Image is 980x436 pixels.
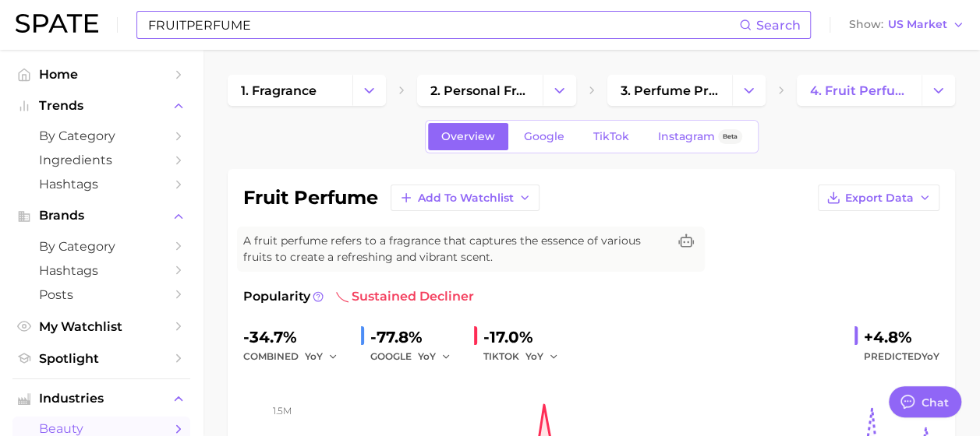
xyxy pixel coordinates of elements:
span: Overview [441,130,495,143]
span: Predicted [864,347,939,366]
a: Hashtags [12,172,190,196]
a: 4. fruit perfume [797,75,922,106]
a: by Category [12,124,190,148]
span: Posts [39,287,164,302]
span: by Category [39,128,164,143]
a: 3. perfume products [607,75,732,106]
span: My Watchlist [39,319,164,334]
span: Show [849,20,883,29]
button: YoY [418,347,451,366]
div: -77.8% [370,325,462,350]
a: Spotlight [12,346,190,371]
span: Home [39,67,164,82]
a: My Watchlist [12,315,190,339]
div: +4.8% [864,325,939,350]
button: Export Data [818,185,939,211]
a: Ingredients [12,148,190,172]
a: by Category [12,234,190,258]
span: Trends [39,99,164,113]
button: YoY [525,347,559,366]
span: beauty [39,421,164,436]
div: combined [243,347,348,366]
span: Beta [723,130,738,143]
button: Add to Watchlist [391,185,540,211]
a: Posts [12,283,190,307]
span: Popularity [243,287,310,306]
a: Google [511,123,578,150]
img: sustained decliner [336,290,348,303]
button: Trends [12,94,190,118]
a: 1. fragrance [228,75,352,106]
img: SPATE [16,14,98,33]
span: Google [524,130,564,143]
button: Brands [12,204,190,227]
span: 2. personal fragrance [430,83,529,98]
span: YoY [418,350,436,363]
span: Instagram [658,130,715,143]
span: US Market [888,20,947,29]
button: Change Category [352,75,386,106]
span: 3. perfume products [621,83,719,98]
button: Change Category [922,75,955,106]
span: A fruit perfume refers to a fragrance that captures the essence of various fruits to create a ref... [243,233,667,265]
div: -34.7% [243,325,348,350]
span: YoY [922,350,939,362]
a: 2. personal fragrance [417,75,542,106]
span: TikTok [593,130,629,143]
span: Brands [39,209,164,223]
a: Home [12,62,190,86]
span: Add to Watchlist [418,192,514,205]
span: Spotlight [39,351,164,366]
span: Hashtags [39,263,164,278]
input: Search here for a brand, industry, or ingredient [147,12,739,38]
span: sustained decliner [336,287,474,306]
span: Hashtags [39,177,164,192]
span: Export Data [845,192,914,205]
button: Change Category [732,75,766,106]
a: InstagramBeta [645,123,755,150]
button: Change Category [543,75,576,106]
a: Overview [428,123,508,150]
button: Industries [12,387,190,410]
span: YoY [525,350,543,363]
div: GOOGLE [370,347,462,366]
div: TIKTOK [483,347,569,366]
span: 1. fragrance [241,83,317,98]
span: Ingredients [39,153,164,167]
span: Search [756,18,801,33]
span: 4. fruit perfume [810,83,908,98]
span: Industries [39,392,164,406]
span: YoY [305,350,323,363]
button: ShowUS Market [845,15,968,35]
a: Hashtags [12,258,190,283]
a: TikTok [580,123,642,150]
div: -17.0% [483,325,569,350]
h1: fruit perfume [243,188,378,207]
span: by Category [39,239,164,254]
button: YoY [305,347,338,366]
